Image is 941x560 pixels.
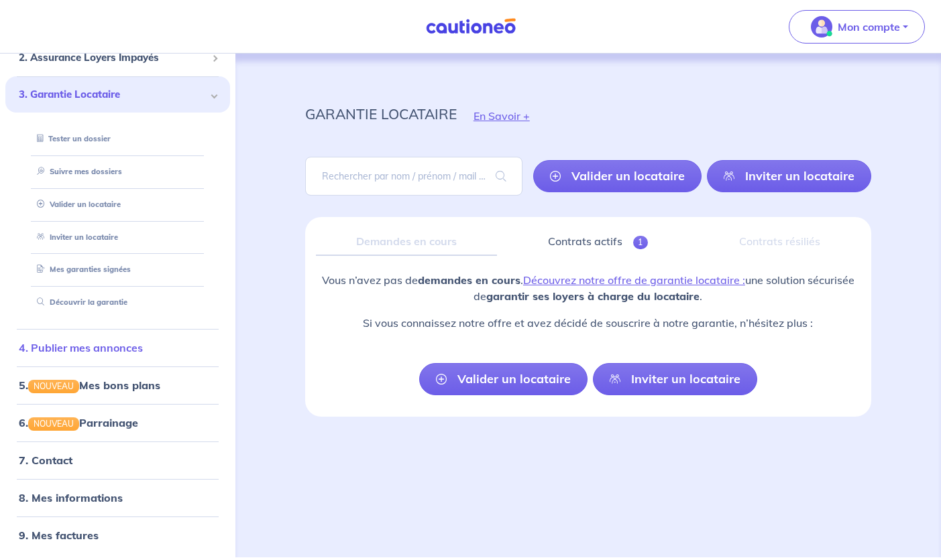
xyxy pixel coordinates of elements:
div: 2. Assurance Loyers Impayés [5,45,230,71]
a: Découvrez notre offre de garantie locataire : [523,273,745,287]
span: 1 [633,236,649,249]
input: Rechercher par nom / prénom / mail du locataire [305,157,522,196]
div: Valider un locataire [21,194,214,216]
strong: garantir ses loyers à charge du locataire [486,289,700,303]
a: 4. Publier mes annonces [19,341,143,354]
span: 3. Garantie Locataire [19,87,207,102]
img: Cautioneo [421,18,521,35]
a: 5.NOUVEAUMes bons plans [19,378,160,392]
div: 3. Garantie Locataire [5,76,230,113]
span: 2. Assurance Loyers Impayés [19,50,207,66]
span: search [480,157,522,195]
div: 8. Mes informations [5,484,230,511]
a: 7. Contact [19,453,72,467]
div: 7. Contact [5,447,230,474]
a: Tester un dossier [32,134,111,143]
div: Suivre mes dossiers [21,161,214,183]
a: Mes garanties signées [32,265,131,274]
div: Tester un dossier [21,128,214,150]
strong: demandes en cours [418,273,520,287]
a: Inviter un locataire [32,232,118,242]
button: illu_account_valid_menu.svgMon compte [789,10,925,44]
p: garantie locataire [305,102,457,126]
div: Inviter un locataire [21,226,214,249]
a: Valider un locataire [533,160,702,192]
a: Inviter un locataire [593,363,757,395]
p: Vous n’avez pas de . une solution sécurisée de . [316,272,861,304]
p: Si vous connaissez notre offre et avez décidé de souscrire à notre garantie, n’hésitez plus : [316,315,861,331]
a: Inviter un locataire [707,160,871,192]
a: 6.NOUVEAUParrainage [19,416,138,429]
div: 5.NOUVEAUMes bons plans [5,372,230,399]
div: Mes garanties signées [21,259,214,281]
div: 6.NOUVEAUParrainage [5,409,230,436]
a: 9. Mes factures [19,529,99,542]
img: illu_account_valid_menu.svg [811,16,832,38]
div: 9. Mes factures [5,522,230,549]
a: 8. Mes informations [19,491,123,504]
a: Découvrir la garantie [32,297,127,307]
a: Suivre mes dossiers [32,167,122,176]
a: Valider un locataire [32,200,121,209]
a: Valider un locataire [419,363,588,395]
button: En Savoir + [457,96,547,135]
div: 4. Publier mes annonces [5,334,230,361]
p: Mon compte [838,19,900,35]
a: Contrats actifs1 [508,228,688,256]
div: Découvrir la garantie [21,291,214,313]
